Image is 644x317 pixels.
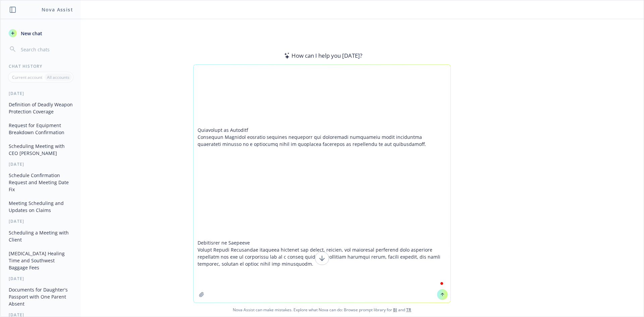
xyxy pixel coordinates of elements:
[194,65,450,303] textarea: To enrich screen reader interactions, please activate Accessibility in Grammarly extension settings
[1,218,81,224] div: [DATE]
[6,284,75,309] button: Documents for Daughter's Passport with One Parent Absent
[6,141,75,159] button: Scheduling Meeting with CEO [PERSON_NAME]
[19,30,42,37] span: New chat
[19,45,73,54] input: Search chats
[6,99,75,117] button: Definition of Deadly Weapon Protection Coverage
[6,227,75,245] button: Scheduling a Meeting with Client
[6,248,75,273] button: [MEDICAL_DATA] Healing Time and Southwest Baggage Fees
[47,74,69,80] p: All accounts
[6,198,75,216] button: Meeting Scheduling and Updates on Claims
[282,51,362,60] div: How can I help you [DATE]?
[6,27,75,39] button: New chat
[1,276,81,281] div: [DATE]
[1,161,81,167] div: [DATE]
[3,303,641,317] span: Nova Assist can make mistakes. Explore what Nova can do: Browse prompt library for and
[393,307,397,313] a: BI
[1,63,81,69] div: Chat History
[1,91,81,96] div: [DATE]
[406,307,411,313] a: TR
[6,170,75,195] button: Schedule Confirmation Request and Meeting Date Fix
[6,120,75,138] button: Request for Equipment Breakdown Confirmation
[12,74,42,80] p: Current account
[42,6,73,13] h1: Nova Assist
